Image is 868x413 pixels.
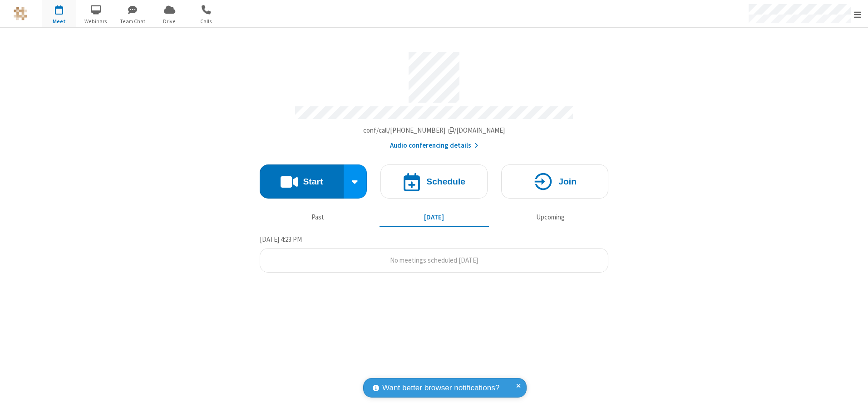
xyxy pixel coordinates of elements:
[260,234,608,273] section: Today's Meetings
[426,177,465,186] h4: Schedule
[189,17,223,25] span: Calls
[390,256,478,264] span: No meetings scheduled [DATE]
[260,45,608,151] section: Account details
[382,382,499,394] span: Want better browser notifications?
[260,235,302,244] span: [DATE] 4:23 PM
[116,17,150,25] span: Team Chat
[501,164,608,199] button: Join
[263,209,373,226] button: Past
[363,125,505,136] button: Copy my meeting room linkCopy my meeting room link
[496,209,605,226] button: Upcoming
[42,17,76,25] span: Meet
[558,177,577,186] h4: Join
[303,177,323,186] h4: Start
[153,17,187,25] span: Drive
[260,164,344,199] button: Start
[390,140,478,151] button: Audio conferencing details
[363,126,505,134] span: Copy my meeting room link
[380,164,488,199] button: Schedule
[79,17,113,25] span: Webinars
[380,209,489,226] button: [DATE]
[344,164,367,199] div: Start conference options
[845,389,861,407] iframe: Chat
[14,7,27,20] img: QA Selenium DO NOT DELETE OR CHANGE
